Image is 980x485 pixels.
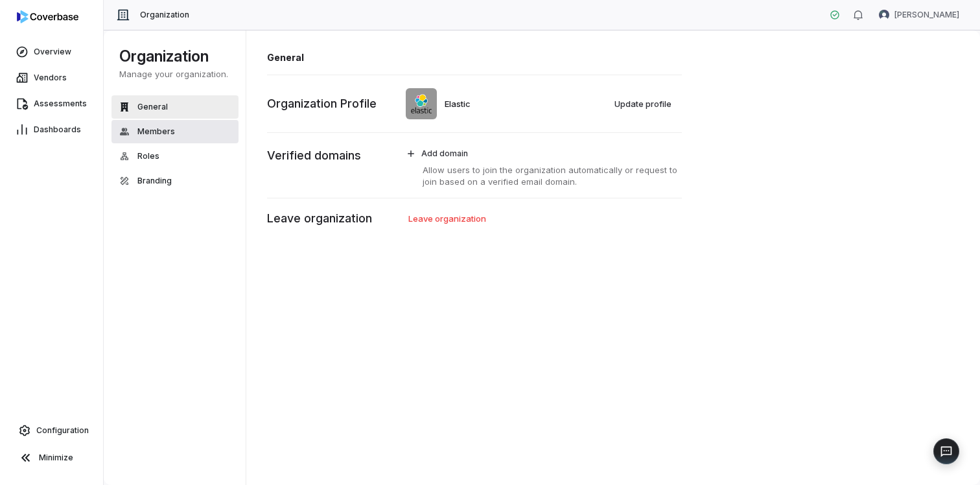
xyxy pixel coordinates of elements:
[39,453,73,463] span: Minimize
[399,164,682,187] p: Allow users to join the organization automatically or request to join based on a verified email d...
[137,151,159,161] span: Roles
[421,148,468,159] span: Add domain
[36,425,89,436] span: Configuration
[402,209,494,228] button: Leave organization
[267,210,372,227] p: Leave organization
[894,10,959,20] span: [PERSON_NAME]
[445,98,471,110] span: Elastic
[406,88,437,119] img: Elastic
[111,169,239,193] button: Branding
[119,46,231,67] h1: Organization
[111,145,239,168] button: Roles
[3,92,100,115] a: Assessments
[267,147,361,164] p: Verified domains
[608,94,679,113] button: Update profile
[111,120,239,143] button: Members
[34,73,67,83] span: Vendors
[119,68,231,80] p: Manage your organization.
[3,40,100,64] a: Overview
[34,99,87,109] span: Assessments
[34,47,71,57] span: Overview
[137,176,172,186] span: Branding
[5,445,98,471] button: Minimize
[3,118,100,141] a: Dashboards
[267,95,377,112] p: Organization Profile
[34,124,81,135] span: Dashboards
[879,10,889,20] img: Kim Kambarami avatar
[267,51,682,64] h1: General
[140,10,189,20] span: Organization
[5,419,98,442] a: Configuration
[111,95,239,119] button: General
[399,143,682,164] button: Add domain
[871,5,967,25] button: Kim Kambarami avatar[PERSON_NAME]
[137,102,168,112] span: General
[3,66,100,89] a: Vendors
[17,10,78,23] img: logo-D7KZi-bG.svg
[137,126,175,137] span: Members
